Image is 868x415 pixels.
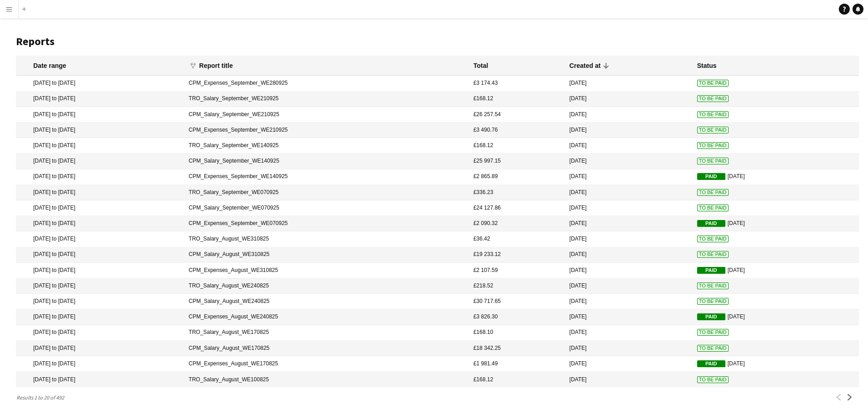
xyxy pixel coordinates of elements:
[697,205,729,211] span: To Be Paid
[697,360,725,367] span: Paid
[469,123,565,138] mat-cell: £3 490.76
[469,169,565,185] mat-cell: £2 865.89
[16,372,184,387] mat-cell: [DATE] to [DATE]
[697,298,729,305] span: To Be Paid
[697,282,729,289] span: To Be Paid
[565,341,693,356] mat-cell: [DATE]
[473,61,488,70] div: Total
[565,231,693,247] mat-cell: [DATE]
[16,356,184,372] mat-cell: [DATE] to [DATE]
[469,278,565,294] mat-cell: £218.52
[16,294,184,309] mat-cell: [DATE] to [DATE]
[469,200,565,216] mat-cell: £24 127.86
[697,189,729,196] span: To Be Paid
[565,107,693,123] mat-cell: [DATE]
[565,76,693,91] mat-cell: [DATE]
[469,92,565,107] mat-cell: £168.12
[565,169,693,185] mat-cell: [DATE]
[199,61,233,70] div: Report title
[565,309,693,325] mat-cell: [DATE]
[469,231,565,247] mat-cell: £36.42
[184,294,469,309] mat-cell: CPM_Salary_August_WE240825
[697,95,729,102] span: To Be Paid
[16,263,184,278] mat-cell: [DATE] to [DATE]
[565,247,693,263] mat-cell: [DATE]
[469,294,565,309] mat-cell: £30 717.65
[469,372,565,387] mat-cell: £168.12
[565,216,693,231] mat-cell: [DATE]
[565,356,693,372] mat-cell: [DATE]
[697,142,729,149] span: To Be Paid
[16,154,184,169] mat-cell: [DATE] to [DATE]
[184,356,469,372] mat-cell: CPM_Expenses_August_WE170825
[697,61,717,70] div: Status
[565,325,693,341] mat-cell: [DATE]
[16,200,184,216] mat-cell: [DATE] to [DATE]
[16,35,859,48] h1: Reports
[469,356,565,372] mat-cell: £1 981.49
[697,158,729,164] span: To Be Paid
[469,309,565,325] mat-cell: £3 826.30
[16,394,68,401] span: Results 1 to 20 of 492
[16,92,184,107] mat-cell: [DATE] to [DATE]
[184,247,469,263] mat-cell: CPM_Salary_August_WE310825
[693,169,859,185] mat-cell: [DATE]
[565,372,693,387] mat-cell: [DATE]
[693,356,859,372] mat-cell: [DATE]
[16,185,184,200] mat-cell: [DATE] to [DATE]
[33,61,66,70] div: Date range
[16,341,184,356] mat-cell: [DATE] to [DATE]
[184,169,469,185] mat-cell: CPM_Expenses_September_WE140925
[570,61,609,70] div: Created at
[565,92,693,107] mat-cell: [DATE]
[469,185,565,200] mat-cell: £336.23
[184,154,469,169] mat-cell: CPM_Salary_September_WE140925
[565,154,693,169] mat-cell: [DATE]
[16,216,184,231] mat-cell: [DATE] to [DATE]
[184,216,469,231] mat-cell: CPM_Expenses_September_WE070925
[184,278,469,294] mat-cell: TRO_Salary_August_WE240825
[565,294,693,309] mat-cell: [DATE]
[469,263,565,278] mat-cell: £2 107.59
[469,216,565,231] mat-cell: £2 090.32
[469,325,565,341] mat-cell: £168.10
[697,173,725,180] span: Paid
[565,278,693,294] mat-cell: [DATE]
[184,341,469,356] mat-cell: CPM_Salary_August_WE170825
[693,309,859,325] mat-cell: [DATE]
[697,267,725,274] span: Paid
[697,236,729,242] span: To Be Paid
[184,231,469,247] mat-cell: TRO_Salary_August_WE310825
[565,185,693,200] mat-cell: [DATE]
[184,185,469,200] mat-cell: TRO_Salary_September_WE070925
[693,216,859,231] mat-cell: [DATE]
[565,138,693,154] mat-cell: [DATE]
[469,247,565,263] mat-cell: £19 233.12
[469,107,565,123] mat-cell: £26 257.54
[697,329,729,336] span: To Be Paid
[16,138,184,154] mat-cell: [DATE] to [DATE]
[565,123,693,138] mat-cell: [DATE]
[184,76,469,91] mat-cell: CPM_Expenses_September_WE280925
[16,247,184,263] mat-cell: [DATE] to [DATE]
[565,263,693,278] mat-cell: [DATE]
[697,220,725,227] span: Paid
[184,309,469,325] mat-cell: CPM_Expenses_August_WE240825
[16,169,184,185] mat-cell: [DATE] to [DATE]
[697,345,729,352] span: To Be Paid
[469,154,565,169] mat-cell: £25 997.15
[199,61,241,70] div: Report title
[16,309,184,325] mat-cell: [DATE] to [DATE]
[184,107,469,123] mat-cell: CPM_Salary_September_WE210925
[697,80,729,87] span: To Be Paid
[16,76,184,91] mat-cell: [DATE] to [DATE]
[693,263,859,278] mat-cell: [DATE]
[184,200,469,216] mat-cell: CPM_Salary_September_WE070925
[697,251,729,258] span: To Be Paid
[697,313,725,320] span: Paid
[16,107,184,123] mat-cell: [DATE] to [DATE]
[16,231,184,247] mat-cell: [DATE] to [DATE]
[184,325,469,341] mat-cell: TRO_Salary_August_WE170825
[469,341,565,356] mat-cell: £18 342.25
[469,76,565,91] mat-cell: £3 174.43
